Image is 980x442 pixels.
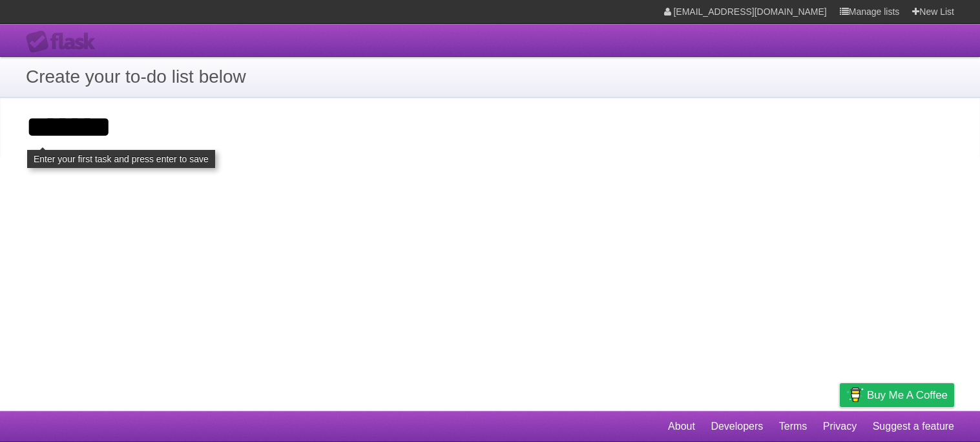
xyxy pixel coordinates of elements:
[779,414,808,439] a: Terms
[823,414,857,439] a: Privacy
[873,414,954,439] a: Suggest a feature
[840,383,954,407] a: Buy me a coffee
[867,384,948,406] span: Buy me a coffee
[846,384,864,406] img: Buy me a coffee
[26,30,103,54] div: Flask
[26,63,954,90] h1: Create your to-do list below
[711,414,763,439] a: Developers
[668,414,695,439] a: About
